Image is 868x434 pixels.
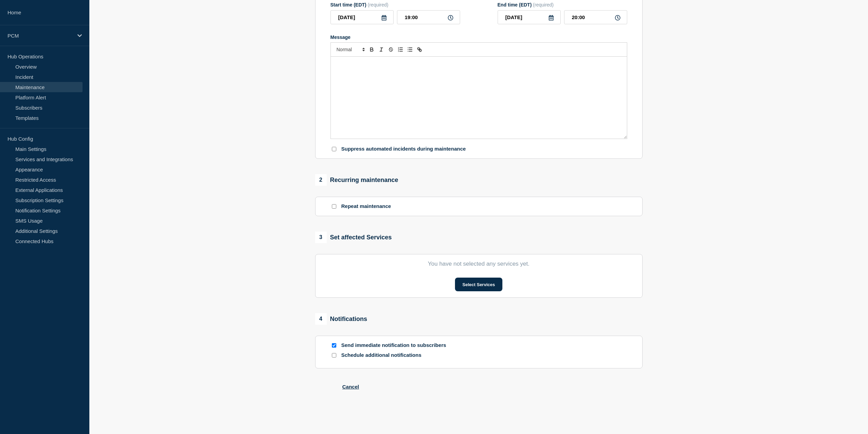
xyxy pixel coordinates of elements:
[334,45,367,54] span: Font size
[341,146,466,152] p: Suppress automated incidents during maintenance
[332,204,336,209] input: Repeat maintenance
[330,261,627,267] p: You have not selected any services yet.
[315,174,398,186] div: Recurring maintenance
[397,10,460,24] input: HH:MM
[8,33,73,39] p: PCM
[455,278,502,291] button: Select Services
[315,174,327,186] span: 2
[342,384,359,390] button: Cancel
[377,45,386,54] button: Toggle italic text
[341,352,451,359] p: Schedule additional notifications
[332,147,336,151] input: Suppress automated incidents during maintenance
[564,10,627,24] input: HH:MM
[498,2,627,8] div: End time (EDT)
[315,232,392,243] div: Set affected Services
[330,10,394,24] input: YYYY-MM-DD
[330,2,460,8] div: Start time (EDT)
[341,342,451,349] p: Send immediate notification to subscribers
[415,45,424,54] button: Toggle link
[405,45,415,54] button: Toggle bulleted list
[315,313,367,325] div: Notifications
[332,343,336,348] input: Send immediate notification to subscribers
[367,45,377,54] button: Toggle bold text
[533,2,554,8] span: (required)
[330,34,627,40] div: Message
[332,353,336,358] input: Schedule additional notifications
[341,203,391,210] p: Repeat maintenance
[498,10,561,24] input: YYYY-MM-DD
[315,313,327,325] span: 4
[315,232,327,243] span: 3
[386,45,396,54] button: Toggle strikethrough text
[331,57,627,139] div: Message
[368,2,388,8] span: (required)
[396,45,405,54] button: Toggle ordered list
